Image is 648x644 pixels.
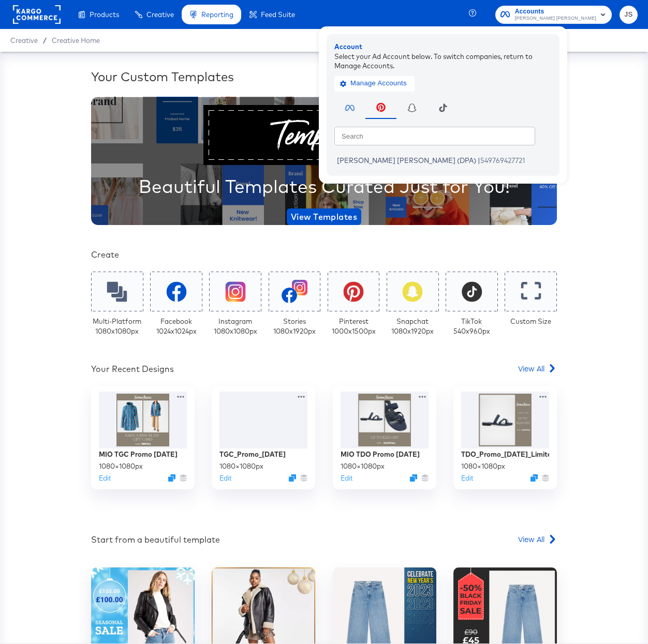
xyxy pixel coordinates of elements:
[518,534,544,544] span: View All
[99,461,143,471] div: 1080 × 1080 px
[289,474,296,482] svg: Duplicate
[91,363,174,375] div: Your Recent Designs
[341,450,420,459] div: MIO TDO Promo [DATE]
[214,317,257,336] div: Instagram 1080 x 1080 px
[91,534,220,546] div: Start from a beautiful template
[99,473,111,483] button: Edit
[201,10,233,19] span: Reporting
[341,461,385,471] div: 1080 × 1080 px
[219,461,263,471] div: 1080 × 1080 px
[261,10,295,19] span: Feed Suite
[91,68,557,85] div: Your Custom Templates
[410,474,417,482] svg: Duplicate
[337,156,476,164] span: [PERSON_NAME] [PERSON_NAME] (DPA)
[510,317,551,326] div: Custom Size
[518,534,557,549] a: View All
[99,450,178,459] div: MIO TGC Promo [DATE]
[480,156,525,164] span: 549769427721
[93,317,141,336] div: Multi-Platform 1080 x 1080 px
[531,474,538,482] svg: Duplicate
[518,363,557,378] a: View All
[461,450,549,459] div: TDO_Promo_[DATE]_LimitedTime
[334,42,552,52] div: Account
[139,173,510,199] div: Beautiful Templates Curated Just for You!
[334,76,415,91] button: Manage Accounts
[212,386,315,489] div: TGC_Promo_[DATE]1080×1080pxEditDuplicate
[620,6,638,24] button: JS
[453,386,557,489] div: TDO_Promo_[DATE]_LimitedTime1080×1080pxEditDuplicate
[219,450,286,459] div: TGC_Promo_[DATE]
[52,36,100,44] a: Creative Home
[38,36,52,44] span: /
[515,14,596,23] span: [PERSON_NAME] [PERSON_NAME]
[342,78,407,89] span: Manage Accounts
[10,36,38,44] span: Creative
[453,317,490,336] div: TikTok 540 x 960 px
[515,6,596,17] span: Accounts
[91,386,195,489] div: MIO TGC Promo [DATE]1080×1080pxEditDuplicate
[495,6,612,24] button: Accounts[PERSON_NAME] [PERSON_NAME]
[90,10,119,19] span: Products
[624,9,634,21] span: JS
[391,317,434,336] div: Snapchat 1080 x 1920 px
[478,156,480,164] span: |
[146,10,174,19] span: Creative
[91,249,557,261] div: Create
[168,474,175,482] svg: Duplicate
[219,473,231,483] button: Edit
[518,363,544,373] span: View All
[461,461,505,471] div: 1080 × 1080 px
[273,317,316,336] div: Stories 1080 x 1920 px
[291,209,357,224] span: View Templates
[287,208,361,225] button: View Templates
[461,473,473,483] button: Edit
[341,473,352,483] button: Edit
[333,386,436,489] div: MIO TDO Promo [DATE]1080×1080pxEditDuplicate
[334,51,552,70] div: Select your Ad Account below. To switch companies, return to Manage Accounts.
[332,317,376,336] div: Pinterest 1000 x 1500 px
[156,317,197,336] div: Facebook 1024 x 1024 px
